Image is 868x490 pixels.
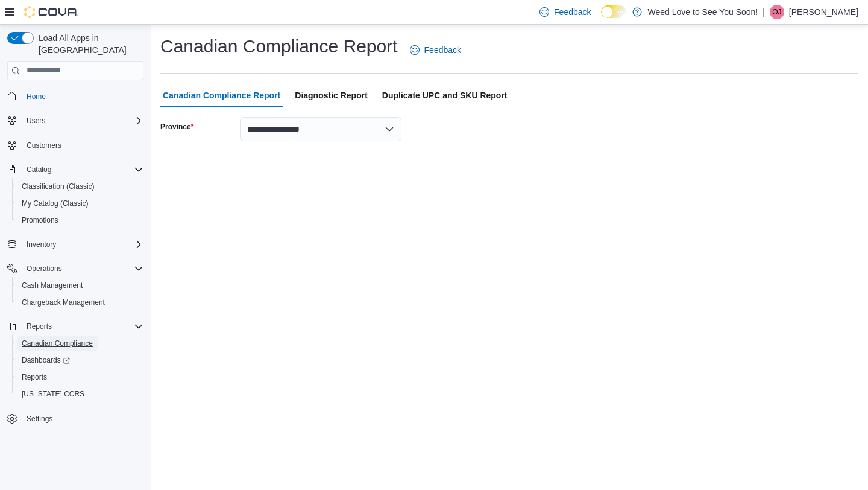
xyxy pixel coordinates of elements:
[17,196,93,211] a: My Catalog (Classic)
[22,297,105,307] span: Chargeback Management
[17,353,75,367] a: Dashboards
[160,122,193,132] label: Province
[27,165,51,174] span: Catalog
[17,353,143,367] span: Dashboards
[12,386,148,402] button: [US_STATE] CCRS
[12,212,148,229] button: Promotions
[17,278,143,293] span: Cash Management
[22,138,143,153] span: Customers
[27,240,56,249] span: Inventory
[22,389,84,399] span: [US_STATE] CCRS
[22,319,57,334] button: Reports
[17,370,52,384] a: Reports
[601,5,626,18] input: Dark Mode
[763,5,765,19] p: |
[2,161,148,178] button: Catalog
[27,264,62,273] span: Operations
[17,336,143,351] span: Canadian Compliance
[22,199,89,208] span: My Catalog (Classic)
[22,215,58,225] span: Promotions
[22,261,143,276] span: Operations
[22,319,143,334] span: Reports
[789,5,858,19] p: [PERSON_NAME]
[22,411,143,426] span: Settings
[22,355,70,365] span: Dashboards
[2,410,148,427] button: Settings
[17,387,143,401] span: Washington CCRS
[12,277,148,294] button: Cash Management
[17,295,110,310] a: Chargeback Management
[424,44,461,56] span: Feedback
[22,113,50,128] button: Users
[17,295,143,310] span: Chargeback Management
[17,387,89,401] a: [US_STATE] CCRS
[22,237,143,252] span: Inventory
[405,38,466,62] a: Feedback
[22,339,93,348] span: Canadian Compliance
[12,195,148,212] button: My Catalog (Classic)
[772,5,781,19] span: OJ
[22,182,95,191] span: Classification (Classic)
[12,335,148,352] button: Canadian Compliance
[12,352,148,369] a: Dashboards
[554,6,591,18] span: Feedback
[22,138,66,153] a: Customers
[295,83,368,107] span: Diagnostic Report
[12,178,148,195] button: Classification (Classic)
[2,112,148,129] button: Users
[22,261,67,276] button: Operations
[12,294,148,311] button: Chargeback Management
[17,196,143,211] span: My Catalog (Classic)
[27,322,52,331] span: Reports
[24,6,78,18] img: Cova
[22,412,57,426] a: Settings
[160,34,398,59] h1: Canadian Compliance Report
[27,116,45,126] span: Users
[22,372,47,382] span: Reports
[2,236,148,253] button: Inventory
[22,237,61,252] button: Inventory
[22,281,83,290] span: Cash Management
[17,336,98,351] a: Canadian Compliance
[163,83,280,107] span: Canadian Compliance Report
[17,179,143,194] span: Classification (Classic)
[17,179,99,194] a: Classification (Classic)
[17,278,87,293] a: Cash Management
[27,414,52,424] span: Settings
[7,83,143,459] nav: Complex example
[770,5,784,19] div: Othmar Joos
[27,141,61,150] span: Customers
[17,213,143,227] span: Promotions
[27,92,46,101] span: Home
[22,162,143,177] span: Catalog
[2,318,148,335] button: Reports
[12,369,148,386] button: Reports
[22,89,51,104] a: Home
[17,370,143,384] span: Reports
[648,5,758,19] p: Weed Love to See You Soon!
[34,32,143,56] span: Load All Apps in [GEOGRAPHIC_DATA]
[22,162,56,177] button: Catalog
[2,260,148,277] button: Operations
[601,18,602,19] span: Dark Mode
[2,136,148,154] button: Customers
[2,87,148,105] button: Home
[382,83,508,107] span: Duplicate UPC and SKU Report
[22,113,143,128] span: Users
[22,89,143,104] span: Home
[17,213,63,227] a: Promotions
